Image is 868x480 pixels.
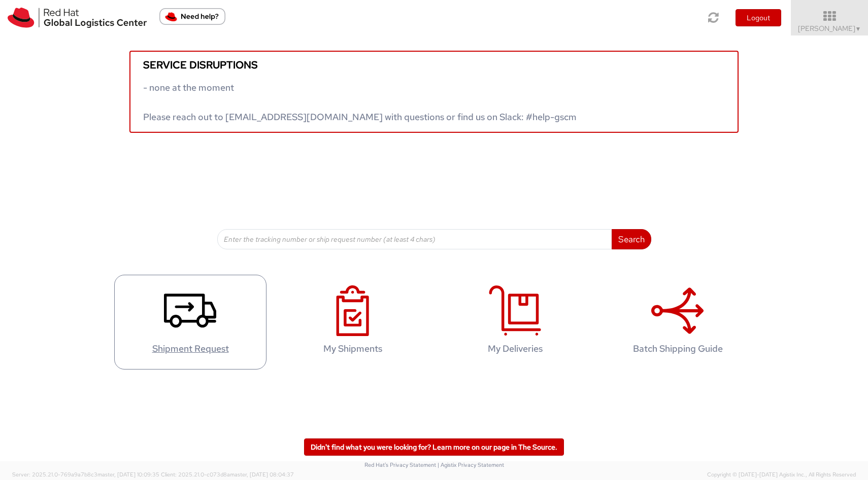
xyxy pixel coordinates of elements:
[707,471,856,479] span: Copyright © [DATE]-[DATE] Agistix Inc., All Rights Reserved
[97,471,159,478] span: master, [DATE] 10:09:35
[450,344,581,354] h4: My Deliveries
[143,82,577,123] span: - none at the moment Please reach out to [EMAIL_ADDRESS][DOMAIN_NAME] with questions or find us o...
[12,471,159,478] span: Server: 2025.21.0-769a9a7b8c3
[129,51,739,133] a: Service disruptions - none at the moment Please reach out to [EMAIL_ADDRESS][DOMAIN_NAME] with qu...
[438,461,504,468] a: | Agistix Privacy Statement
[159,8,225,25] button: Need help?
[143,59,725,70] h5: Service disruptions
[439,275,591,370] a: My Deliveries
[612,344,743,354] h4: Batch Shipping Guide
[612,229,651,249] button: Search
[304,438,564,456] a: Didn't find what you were looking for? Learn more on our page in The Source.
[8,8,147,28] img: rh-logistics-00dfa346123c4ec078e1.svg
[364,461,436,468] a: Red Hat's Privacy Statement
[736,9,781,26] button: Logout
[855,25,861,33] span: ▼
[287,344,418,354] h4: My Shipments
[602,275,754,370] a: Batch Shipping Guide
[125,344,256,354] h4: Shipment Request
[114,275,266,370] a: Shipment Request
[230,471,294,478] span: master, [DATE] 08:04:37
[798,24,861,33] span: [PERSON_NAME]
[161,471,294,478] span: Client: 2025.21.0-c073d8a
[217,229,612,249] input: Enter the tracking number or ship request number (at least 4 chars)
[277,275,429,370] a: My Shipments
